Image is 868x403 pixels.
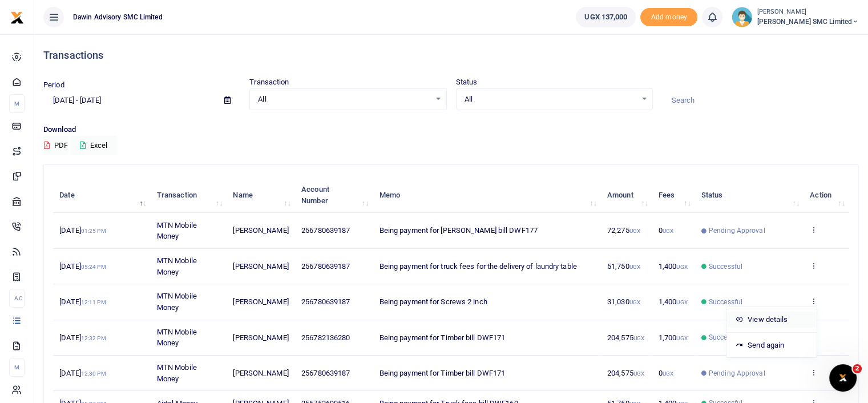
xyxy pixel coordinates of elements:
span: 1,700 [659,333,688,342]
a: View details [726,312,817,328]
span: MTN Mobile Money [157,256,197,276]
small: UGX [676,264,687,270]
span: [DATE] [59,226,106,235]
span: [PERSON_NAME] [233,333,288,342]
th: Status: activate to sort column ascending [695,178,804,213]
img: logo-small [10,11,24,25]
a: UGX 137,000 [576,7,636,27]
span: Pending Approval [709,368,765,378]
span: Successful [709,332,742,342]
span: [PERSON_NAME] [233,297,288,306]
li: M [9,94,25,113]
iframe: Intercom live chat [829,364,857,392]
span: 2 [853,364,862,373]
th: Name: activate to sort column ascending [227,178,295,213]
span: [DATE] [59,333,106,342]
span: MTN Mobile Money [157,292,197,312]
th: Transaction: activate to sort column ascending [151,178,227,213]
a: Add money [640,12,697,21]
span: Being payment for Timber bill DWF171 [380,369,506,377]
small: UGX [629,299,640,305]
th: Memo: activate to sort column ascending [373,178,600,213]
img: profile-user [732,7,752,27]
span: 31,030 [607,297,640,306]
small: 12:30 PM [81,370,106,377]
small: 01:25 PM [81,228,106,234]
small: UGX [676,335,687,341]
th: Amount: activate to sort column ascending [601,178,652,213]
input: Search [662,91,859,110]
span: [DATE] [59,262,106,271]
a: logo-small logo-large logo-large [10,13,24,21]
span: 256780639187 [301,262,350,271]
span: Successful [709,261,742,272]
span: UGX 137,000 [584,11,627,23]
span: 204,575 [607,369,644,377]
label: Period [43,79,64,91]
li: Wallet ballance [571,7,640,27]
span: 0 [659,226,673,235]
th: Fees: activate to sort column ascending [652,178,695,213]
label: Transaction [249,76,289,88]
small: UGX [633,370,644,377]
th: Action: activate to sort column ascending [804,178,849,213]
span: MTN Mobile Money [157,328,197,348]
span: [DATE] [59,369,106,377]
span: 1,400 [659,297,688,306]
span: 0 [659,369,673,377]
span: 1,400 [659,262,688,271]
span: MTN Mobile Money [157,363,197,383]
span: Add money [640,8,697,27]
span: Dawin Advisory SMC Limited [68,12,167,22]
span: [PERSON_NAME] [233,226,288,235]
p: Download [43,124,859,136]
button: PDF [43,136,68,155]
span: 256780639187 [301,297,350,306]
a: Send again [726,337,817,353]
span: [PERSON_NAME] [233,262,288,271]
span: [DATE] [59,297,106,306]
li: M [9,358,25,377]
span: 256780639187 [301,369,350,377]
span: MTN Mobile Money [157,221,197,241]
span: 51,750 [607,262,640,271]
label: Status [456,76,478,88]
span: All [465,94,636,105]
span: [PERSON_NAME] [233,369,288,377]
span: Being payment for Timber bill DWF171 [380,333,506,342]
span: Being payment for truck fees for the delivery of laundry table [380,262,577,271]
span: 204,575 [607,333,644,342]
small: 05:24 PM [81,264,106,270]
small: UGX [676,299,687,305]
span: Being payment for Screws 2 inch [380,297,487,306]
li: Ac [9,289,25,308]
small: UGX [663,228,673,234]
th: Date: activate to sort column descending [53,178,151,213]
small: UGX [629,264,640,270]
button: Excel [70,136,117,155]
span: All [258,94,430,105]
small: 12:11 PM [81,299,106,305]
span: Successful [709,297,742,307]
small: [PERSON_NAME] [757,7,859,17]
span: [PERSON_NAME] SMC Limited [757,17,859,27]
a: profile-user [PERSON_NAME] [PERSON_NAME] SMC Limited [732,7,859,27]
li: Toup your wallet [640,8,697,27]
small: UGX [663,370,673,377]
span: Pending Approval [709,225,765,236]
small: UGX [633,335,644,341]
span: 256780639187 [301,226,350,235]
h4: Transactions [43,49,859,62]
small: 12:32 PM [81,335,106,341]
span: 72,275 [607,226,640,235]
small: UGX [629,228,640,234]
span: 256782136280 [301,333,350,342]
input: select period [43,91,215,110]
span: Being payment for [PERSON_NAME] bill DWF177 [380,226,538,235]
th: Account Number: activate to sort column ascending [295,178,373,213]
